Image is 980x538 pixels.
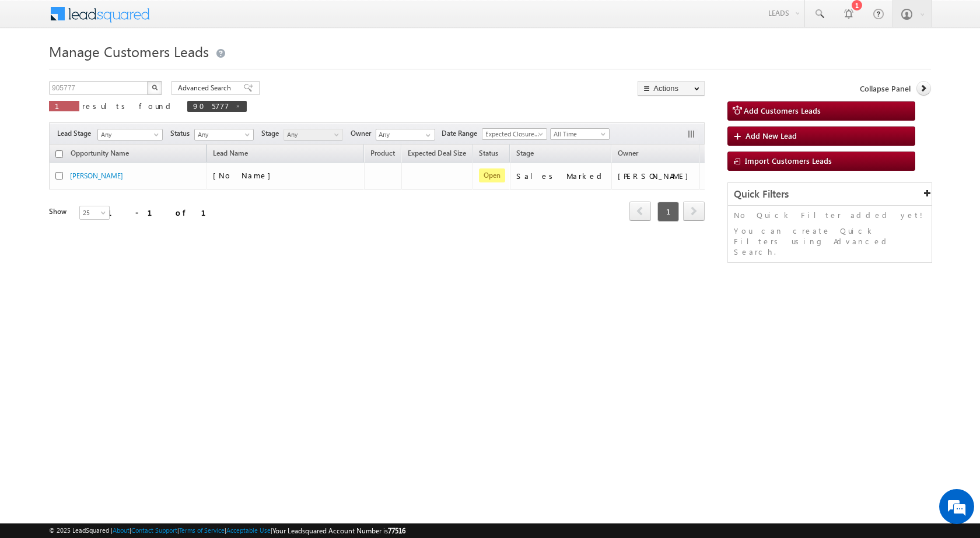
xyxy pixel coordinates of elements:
[734,226,926,257] p: You can create Quick Filters using Advanced Search.
[195,129,250,140] span: Any
[283,129,343,140] a: Any
[71,149,129,157] span: Opportunity Name
[419,129,434,141] a: Show All Items
[49,206,70,217] div: Show
[261,128,283,139] span: Stage
[98,129,159,140] span: Any
[618,171,694,181] div: [PERSON_NAME]
[178,83,235,93] span: Advanced Search
[370,149,395,157] span: Product
[207,147,254,162] span: Lead Name
[734,210,926,220] p: No Quick Filter added yet!
[65,147,135,162] a: Opportunity Name
[479,168,505,182] span: Open
[131,526,177,534] a: Contact Support
[629,202,651,221] a: prev
[179,526,225,534] a: Terms of Service
[860,83,911,94] span: Collapse Panel
[170,128,194,139] span: Status
[745,131,797,140] span: Add New Lead
[550,128,610,140] a: All Time
[388,526,405,535] span: 77516
[113,526,129,534] a: About
[152,85,157,90] img: Search
[745,156,832,166] span: Import Customers Leads
[728,183,932,206] div: Quick Filters
[657,202,679,221] span: 1
[638,81,705,96] button: Actions
[55,101,73,111] span: 1
[683,201,705,221] span: next
[629,201,651,221] span: prev
[226,526,271,534] a: Acceptable Use
[683,202,705,221] a: next
[272,526,405,535] span: Your Leadsquared Account Number is
[516,171,606,181] div: Sales Marked
[376,129,435,140] input: Type to Search
[97,129,163,140] a: Any
[700,146,735,161] span: Actions
[551,129,606,139] span: All Time
[107,206,220,219] div: 1 - 1 of 1
[408,149,466,157] span: Expected Deal Size
[193,101,229,111] span: 905777
[55,150,63,158] input: Check all records
[79,206,110,220] a: 25
[351,128,376,139] span: Owner
[442,128,482,139] span: Date Range
[70,171,123,180] a: [PERSON_NAME]
[57,128,96,139] span: Lead Stage
[516,149,534,157] span: Stage
[49,525,405,536] span: © 2025 LeadSquared | | | | |
[618,149,638,157] span: Owner
[213,170,276,180] span: [No Name]
[284,129,339,140] span: Any
[80,208,111,218] span: 25
[402,147,472,162] a: Expected Deal Size
[82,101,175,111] span: results found
[482,128,547,140] a: Expected Closure Date
[744,106,821,115] span: Add Customers Leads
[473,147,504,162] a: Status
[510,147,540,162] a: Stage
[482,129,543,139] span: Expected Closure Date
[49,42,209,61] span: Manage Customers Leads
[194,129,254,140] a: Any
